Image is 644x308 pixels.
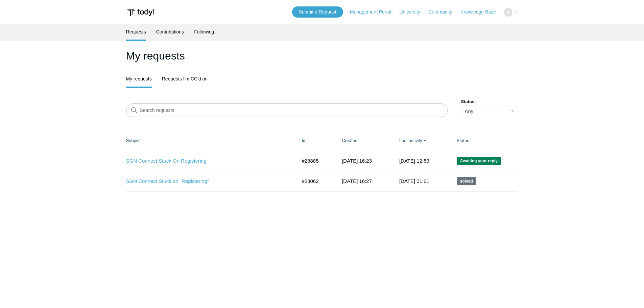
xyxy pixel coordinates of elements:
span: This request has been solved [457,177,476,185]
h1: My requests [126,48,518,64]
a: Knowledge Base [460,8,503,16]
a: Following [194,24,214,40]
time: 2025-10-14T12:53:35+00:00 [399,158,429,164]
a: Last activity▼ [399,138,422,143]
time: 2025-03-19T01:01:44+00:00 [399,178,429,184]
a: SGN Connect Stuck on "Registering" [126,177,287,185]
td: #23062 [295,171,335,191]
img: Todyl Support Center Help Center home page [126,6,155,19]
a: Community [428,8,459,16]
a: Created [342,138,357,143]
td: #28885 [295,151,335,171]
span: ▼ [423,138,427,143]
a: Management Portal [350,8,398,16]
a: SGN Connect Stuck On Registering [126,157,287,165]
th: Subject [126,131,295,151]
a: Submit a Request [292,6,343,18]
span: We are waiting for you to respond [457,157,501,165]
th: Status [450,131,518,151]
time: 2025-10-13T16:23:12+00:00 [342,158,372,164]
a: Requests I'm CC'd on [162,71,208,87]
a: University [399,8,427,16]
a: My requests [126,71,152,87]
input: Search requests [126,103,448,117]
time: 2025-02-19T16:27:04+00:00 [342,178,372,184]
a: Requests [126,24,146,40]
label: Status: [461,98,518,105]
th: Id [295,131,335,151]
a: Contributions [156,24,184,40]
